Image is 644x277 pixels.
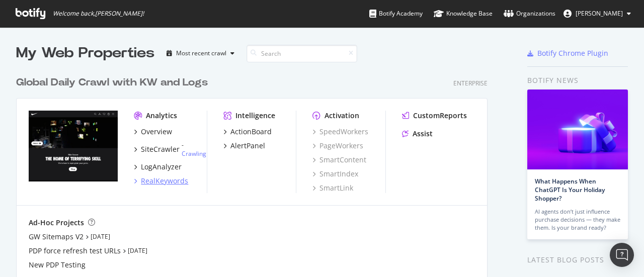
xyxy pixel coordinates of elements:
span: Erin MacRae [576,9,623,18]
div: - [182,141,206,158]
a: LogAnalyzer [134,162,182,172]
div: CustomReports [413,111,467,121]
span: Welcome back, [PERSON_NAME] ! [53,10,144,18]
div: Ad-Hoc Projects [29,218,84,228]
div: Knowledge Base [434,9,493,19]
a: PageWorkers [312,141,363,151]
div: AI agents don’t just influence purchase decisions — they make them. Is your brand ready? [535,208,620,232]
div: ActionBoard [230,127,272,137]
a: SmartLink [312,183,353,193]
a: RealKeywords [134,176,188,186]
a: SiteCrawler- Crawling [134,141,206,158]
a: SmartContent [312,155,366,165]
a: [DATE] [128,246,147,255]
a: PDP force refresh test URLs [29,246,121,256]
a: SpeedWorkers [312,127,368,137]
div: Assist [413,129,433,139]
div: Overview [141,127,172,137]
div: Intelligence [235,111,275,121]
div: Analytics [146,111,177,121]
a: Crawling [182,149,206,158]
a: New PDP Testing [29,260,86,270]
div: Global Daily Crawl with KW and Logs [16,75,208,90]
div: Botify news [527,75,628,86]
div: My Web Properties [16,43,154,63]
a: Botify Chrome Plugin [527,48,608,58]
button: Most recent crawl [163,45,238,61]
div: SiteCrawler [141,144,180,154]
a: GW Sitemaps V2 [29,232,84,242]
div: Botify Chrome Plugin [537,48,608,58]
div: Activation [325,111,359,121]
a: SmartIndex [312,169,358,179]
a: AlertPanel [223,141,265,151]
div: Most recent crawl [176,50,226,56]
a: Global Daily Crawl with KW and Logs [16,75,212,90]
a: Assist [402,129,433,139]
button: [PERSON_NAME] [555,6,639,22]
a: What Happens When ChatGPT Is Your Holiday Shopper? [535,177,605,203]
img: What Happens When ChatGPT Is Your Holiday Shopper? [527,89,628,169]
div: Organizations [504,9,555,19]
div: RealKeywords [141,176,188,186]
div: Latest Blog Posts [527,254,628,265]
img: nike.com [29,111,118,182]
a: [DATE] [91,232,110,241]
div: Enterprise [453,79,488,87]
div: Open Intercom Messenger [610,243,634,267]
a: ActionBoard [223,127,272,137]
a: Overview [134,127,172,137]
input: Search [247,45,357,62]
div: LogAnalyzer [141,162,182,172]
div: Botify Academy [369,9,423,19]
div: AlertPanel [230,141,265,151]
a: CustomReports [402,111,467,121]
